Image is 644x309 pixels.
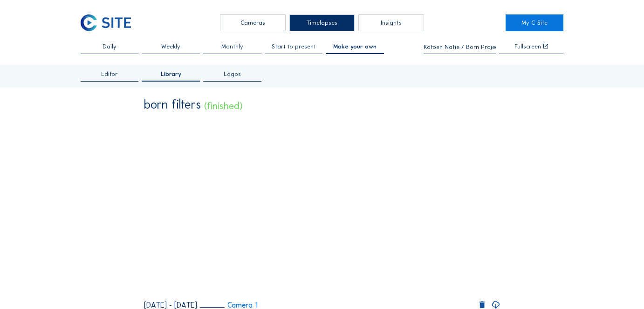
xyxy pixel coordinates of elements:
img: C-SITE Logo [81,14,131,31]
span: Daily [103,44,116,50]
span: Start to present [272,44,316,50]
span: Make your own [333,44,377,50]
div: Cameras [220,14,286,31]
span: Monthly [221,44,243,50]
div: [DATE] - [DATE] [144,301,197,309]
span: Library [161,71,181,77]
div: Insights [358,14,424,31]
span: Logos [224,71,241,77]
video: Your browser does not support the video tag. [144,116,500,294]
span: Weekly [161,44,180,50]
a: My C-Site [506,14,563,31]
span: Editor [101,71,118,77]
div: Fullscreen [514,44,541,50]
div: (finished) [204,101,243,111]
a: Camera 1 [199,302,257,309]
div: born filters [144,99,201,111]
a: C-SITE Logo [81,14,138,31]
div: Timelapses [289,14,355,31]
